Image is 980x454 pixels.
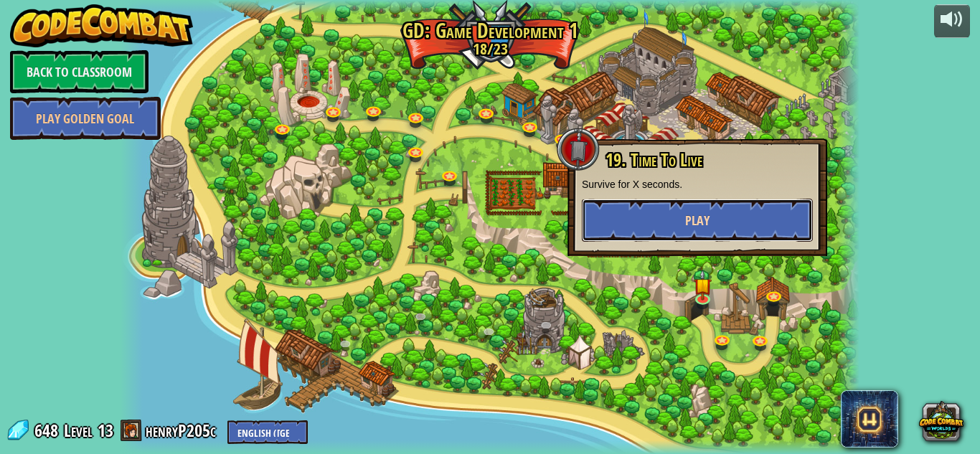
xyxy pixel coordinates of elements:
[98,419,113,442] span: 13
[10,50,149,93] a: Back to Classroom
[582,177,813,191] p: Survive for X seconds.
[10,4,194,47] img: CodeCombat - Learn how to code by playing a game
[685,212,710,230] span: Play
[34,419,62,442] span: 648
[606,148,702,172] span: 19. Time To Live
[10,97,161,140] a: Play Golden Goal
[64,419,93,443] span: Level
[146,419,220,442] a: henryP205c
[582,199,813,242] button: Play
[934,4,970,38] button: Adjust volume
[694,270,712,301] img: level-banner-started.png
